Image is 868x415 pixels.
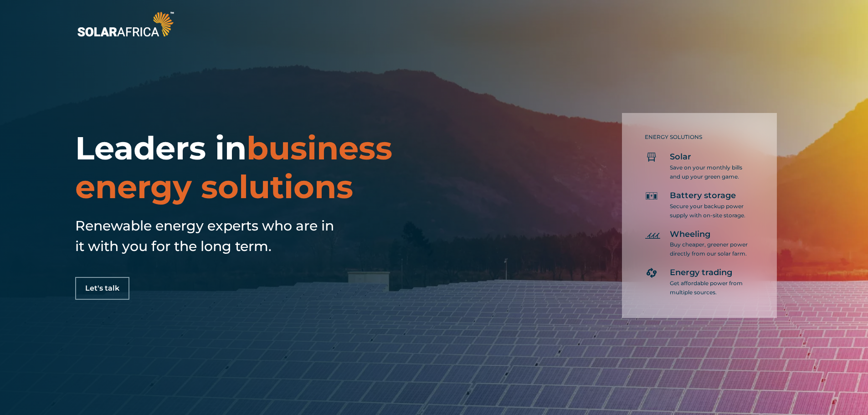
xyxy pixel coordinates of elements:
[75,277,129,300] a: Let's talk
[670,190,736,201] span: Battery storage
[75,129,506,206] h1: Leaders in
[670,279,750,297] p: Get affordable power from multiple sources.
[645,134,750,140] h5: ENERGY SOLUTIONS
[670,267,732,278] span: Energy trading
[75,215,339,256] h5: Renewable energy experts who are in it with you for the long term.
[670,152,691,163] span: Solar
[75,128,392,206] span: business energy solutions
[670,202,750,220] p: Secure your backup power supply with on-site storage.
[85,285,119,292] span: Let's talk
[670,240,750,258] p: Buy cheaper, greener power directly from our solar farm.
[670,163,750,181] p: Save on your monthly bills and up your green game.
[670,229,710,240] span: Wheeling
